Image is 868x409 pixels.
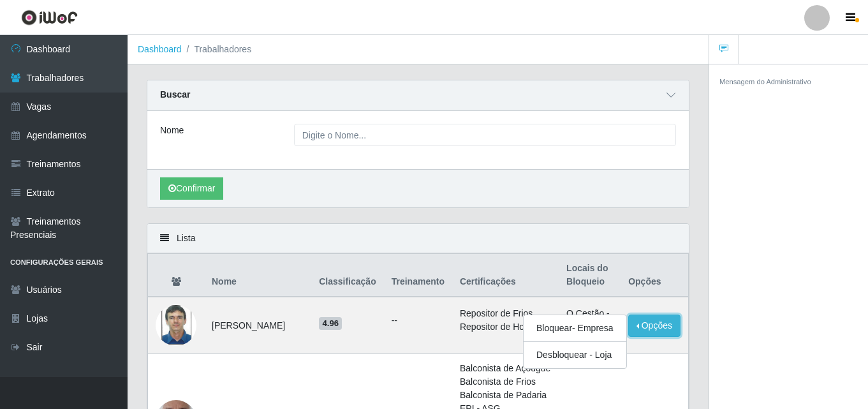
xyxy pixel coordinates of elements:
img: CoreUI Logo [21,10,78,26]
th: Certificações [452,254,559,297]
th: Classificação [311,254,384,297]
li: Balconista de Açougue [460,362,551,375]
th: Treinamento [384,254,452,297]
nav: breadcrumb [128,35,709,64]
li: Repositor de Frios [460,307,551,320]
button: Confirmar [160,177,223,200]
td: [PERSON_NAME] [204,297,311,354]
label: Nome [160,124,184,137]
strong: Buscar [160,89,190,100]
th: Nome [204,254,311,297]
div: Lista [147,224,689,253]
img: 1685545063644.jpeg [156,299,196,352]
button: Opções [628,315,680,337]
button: Desbloquear - Loja [524,342,626,368]
li: O Cestão - Geisel [566,307,613,334]
th: Opções [621,254,688,297]
li: Repositor de Hortifruti [460,320,551,334]
li: Balconista de Padaria [460,389,551,402]
small: Mensagem do Administrativo [719,78,811,86]
li: Balconista de Frios [460,375,551,389]
a: Dashboard [138,44,182,54]
input: Digite o Nome... [294,124,676,146]
ul: -- [392,314,445,327]
button: Bloquear - Empresa [524,315,626,342]
span: 4.96 [319,317,342,330]
li: Trabalhadores [182,43,252,56]
th: Locais do Bloqueio [559,254,621,297]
